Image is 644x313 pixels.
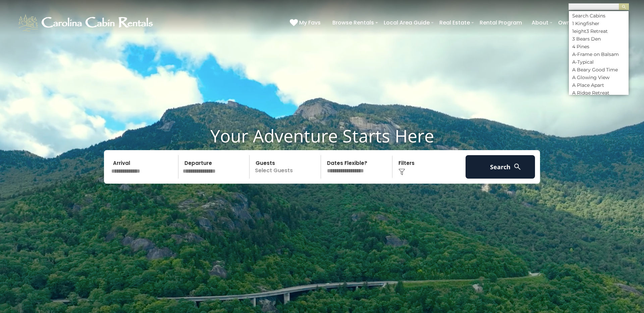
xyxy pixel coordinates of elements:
a: Browse Rentals [329,17,377,28]
li: A-Frame on Balsam [569,51,629,57]
li: 1eight3 Retreat [569,28,629,34]
li: A Ridge Retreat [569,90,629,96]
span: My Favs [299,18,321,27]
a: About [528,17,552,28]
a: Rental Program [476,17,525,28]
li: Search Cabins [569,13,629,19]
li: 4 Pines [569,44,629,50]
a: Local Area Guide [380,17,433,28]
li: 1 Kingfisher [569,20,629,26]
a: Real Estate [436,17,473,28]
h1: Your Adventure Starts Here [5,125,639,146]
button: Search [466,155,535,179]
p: Select Guests [252,155,321,179]
img: search-regular-white.png [513,163,522,171]
li: 3 Bears Den [569,36,629,42]
a: Owner Login [555,17,595,28]
a: My Favs [290,18,322,27]
li: A Place Apart [569,82,629,88]
li: A Glowing View [569,74,629,80]
li: A Beary Good Time [569,67,629,73]
img: filter--v1.png [398,169,405,175]
li: A-Typical [569,59,629,65]
img: White-1-1-2.png [17,13,156,33]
